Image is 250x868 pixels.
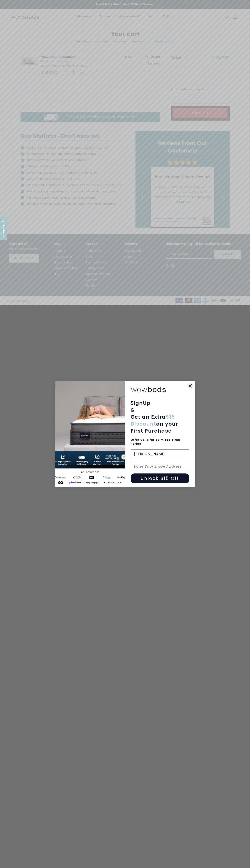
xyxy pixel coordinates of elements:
[55,381,125,487] img: 654b37c0-041b-4dc1-9035-2cedd1fa2a67.jpeg
[131,438,180,446] span: Limited Time Period
[131,413,175,427] span: $15 Discount
[131,462,189,471] input: Enter Your Email Address
[187,383,193,389] button: Close dialog
[131,438,180,446] span: Offer Valid for a
[131,406,135,413] span: &
[131,449,189,458] input: First Name
[131,384,166,394] img: wowbeds-logo-2
[131,400,151,406] span: SignUp
[1,225,6,237] span: Reviews
[131,413,178,434] span: Get an Extra on your First Purchase
[131,473,189,483] button: Unlock $15 Off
